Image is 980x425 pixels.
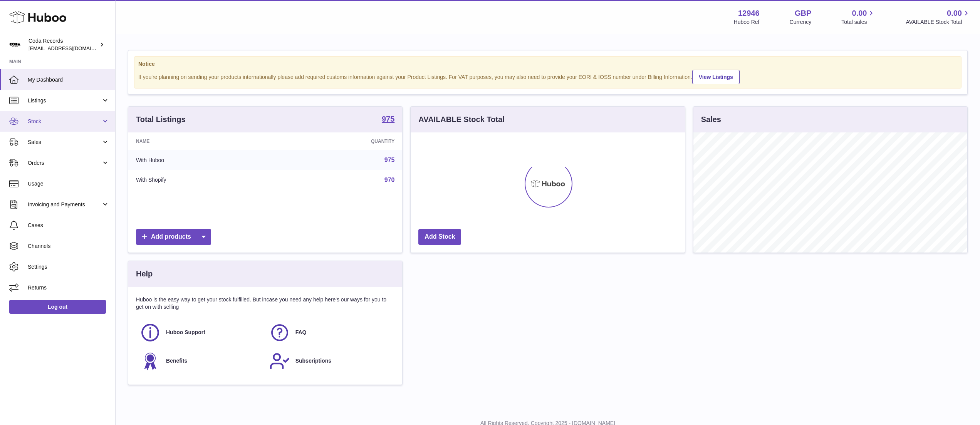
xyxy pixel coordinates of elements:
div: Currency [790,18,812,26]
a: Subscriptions [269,351,391,371]
strong: 12946 [738,8,760,18]
span: FAQ [295,329,307,336]
a: 970 [384,177,395,183]
a: FAQ [269,322,391,343]
a: 0.00 AVAILABLE Stock Total [906,8,971,26]
th: Quantity [276,132,403,150]
span: Invoicing and Payments [28,201,101,208]
img: haz@pcatmedia.com [9,39,21,50]
p: Huboo is the easy way to get your stock fulfilled. But incase you need any help here's our ways f... [136,296,394,311]
h3: Help [136,269,153,279]
span: 0.00 [947,8,962,18]
th: Name [128,132,276,150]
a: 975 [384,157,395,163]
a: 975 [382,115,394,124]
span: Cases [28,222,109,229]
span: Settings [28,263,109,271]
span: Stock [28,118,101,125]
span: Usage [28,180,109,187]
span: Benefits [166,357,187,365]
span: [EMAIL_ADDRESS][DOMAIN_NAME] [29,45,113,51]
a: Add products [136,229,211,245]
div: If you're planning on sending your products internationally please add required customs informati... [138,69,957,84]
h3: AVAILABLE Stock Total [418,114,504,125]
a: Add Stock [418,229,461,245]
span: Sales [28,139,101,146]
h3: Sales [701,114,721,125]
span: Subscriptions [295,357,331,365]
td: With Shopify [128,170,276,190]
strong: Notice [138,60,957,68]
span: Returns [28,284,109,291]
span: Huboo Support [166,329,205,336]
div: Coda Records [29,37,98,52]
span: Channels [28,243,109,250]
td: With Huboo [128,150,276,170]
strong: GBP [795,8,811,18]
h3: Total Listings [136,114,186,125]
span: Listings [28,97,101,104]
span: AVAILABLE Stock Total [906,18,971,26]
a: View Listings [692,70,740,84]
span: 0.00 [852,8,867,18]
div: Huboo Ref [734,18,760,26]
span: Orders [28,159,101,167]
a: 0.00 Total sales [841,8,876,26]
span: My Dashboard [28,76,109,84]
strong: 975 [382,115,394,123]
a: Huboo Support [140,322,262,343]
a: Benefits [140,351,262,371]
span: Total sales [841,18,876,26]
a: Log out [9,300,106,314]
